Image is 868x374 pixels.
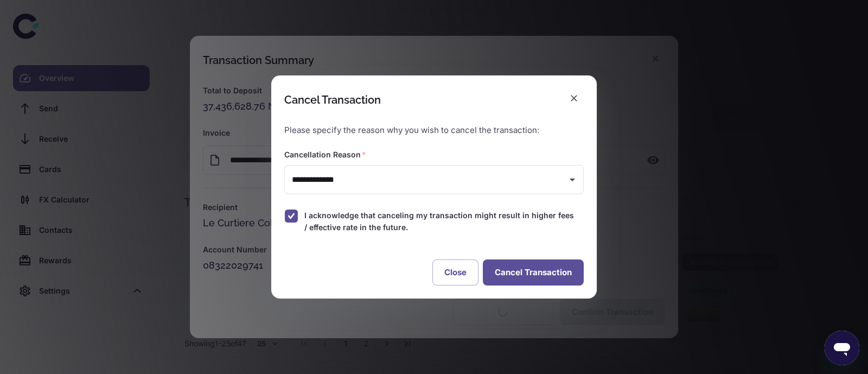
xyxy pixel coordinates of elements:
span: I acknowledge that canceling my transaction might result in higher fees / effective rate in the f... [304,210,575,233]
button: Open [565,172,580,187]
button: Close [432,259,478,286]
p: Please specify the reason why you wish to cancel the transaction: [284,124,584,137]
div: Cancel Transaction [284,93,381,106]
button: Cancel Transaction [483,259,584,286]
iframe: Button to launch messaging window [825,331,859,365]
label: Cancellation Reason [284,149,366,160]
